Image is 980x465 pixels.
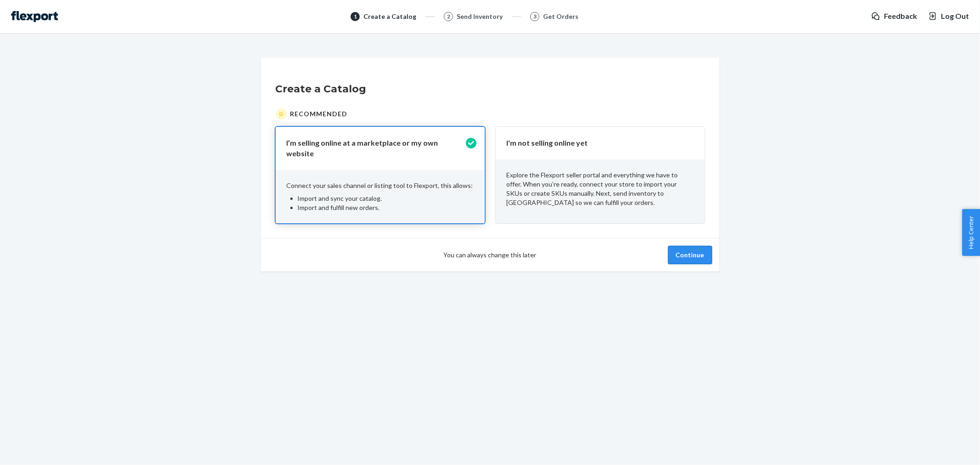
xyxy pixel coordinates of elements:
span: Import and fulfill new orders. [298,204,380,211]
span: You can always change this later [444,250,537,260]
span: Feedback [884,11,917,22]
div: Create a Catalog [363,12,416,21]
h1: Create a Catalog [276,82,705,96]
button: Log Out [928,11,969,22]
span: Log Out [941,11,969,22]
p: I'm not selling online yet [507,138,683,148]
p: Explore the Flexport seller portal and everything we have to offer. When you’re ready, connect yo... [507,170,694,207]
button: I'm not selling online yetExplore the Flexport seller portal and everything we have to offer. Whe... [496,127,705,223]
img: Flexport logo [11,11,58,22]
span: 1 [354,12,357,20]
span: Recommended [290,109,348,119]
div: Send Inventory [457,12,503,21]
span: 2 [447,12,450,20]
p: I’m selling online at a marketplace or my own website [287,138,463,159]
button: I’m selling online at a marketplace or my own websiteConnect your sales channel or listing tool t... [276,127,485,223]
p: Connect your sales channel or listing tool to Flexport, this allows: [287,181,474,190]
a: Feedback [871,11,917,22]
span: 3 [533,12,537,20]
button: Continue [668,246,712,264]
div: Get Orders [543,12,578,21]
span: Import and sync your catalog. [298,194,382,202]
button: Help Center [962,209,980,256]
